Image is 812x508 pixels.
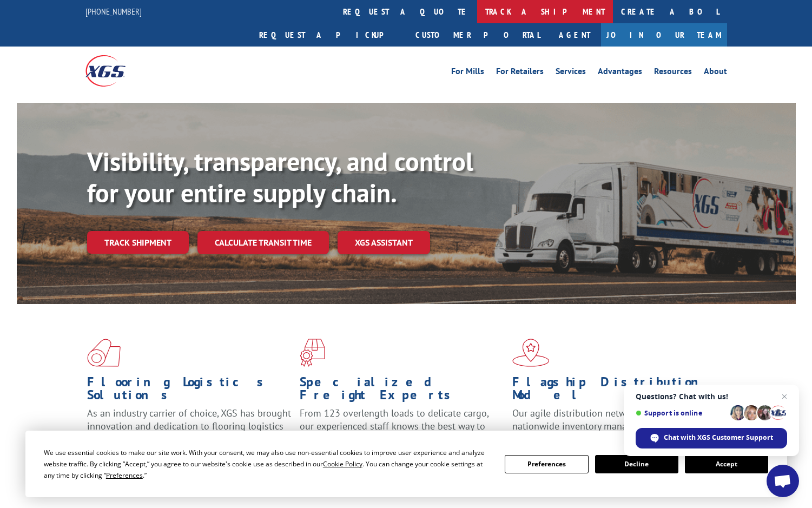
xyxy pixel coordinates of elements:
span: Close chat [778,390,791,403]
h1: Flagship Distribution Model [512,375,717,407]
div: We use essential cookies to make our site work. With your consent, we may also use non-essential ... [44,447,492,481]
a: Agent [548,23,601,47]
a: Customer Portal [407,23,548,47]
a: [PHONE_NUMBER] [85,6,142,17]
a: XGS ASSISTANT [338,231,430,254]
a: For Retailers [496,67,544,79]
a: Track shipment [87,231,189,254]
div: Open chat [767,465,799,497]
button: Accept [685,455,768,473]
a: Services [556,67,586,79]
button: Preferences [505,455,588,473]
div: Cookie Consent Prompt [25,431,787,497]
span: Preferences [106,471,143,480]
span: Questions? Chat with us! [636,392,787,401]
a: Request a pickup [251,23,407,47]
span: Chat with XGS Customer Support [664,433,773,443]
div: Chat with XGS Customer Support [636,428,787,448]
span: Support is online [636,409,727,417]
img: xgs-icon-focused-on-flooring-red [300,339,325,367]
b: Visibility, transparency, and control for your entire supply chain. [87,144,473,209]
img: xgs-icon-flagship-distribution-model-red [512,339,550,367]
h1: Flooring Logistics Solutions [87,375,292,407]
a: Calculate transit time [197,231,329,254]
h1: Specialized Freight Experts [300,375,504,407]
a: Join Our Team [601,23,727,47]
span: Our agile distribution network gives you nationwide inventory management on demand. [512,407,711,432]
button: Decline [595,455,678,473]
span: As an industry carrier of choice, XGS has brought innovation and dedication to flooring logistics... [87,407,291,445]
a: Advantages [598,67,642,79]
a: For Mills [451,67,484,79]
a: Resources [654,67,692,79]
p: From 123 overlength loads to delicate cargo, our experienced staff knows the best way to move you... [300,407,504,455]
img: xgs-icon-total-supply-chain-intelligence-red [87,339,121,367]
a: About [704,67,727,79]
span: Cookie Policy [323,459,362,469]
